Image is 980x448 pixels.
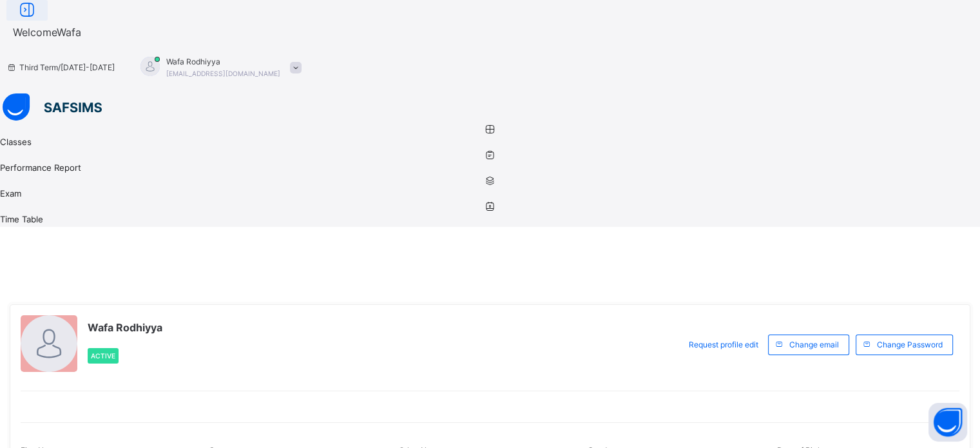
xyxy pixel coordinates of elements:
[928,403,967,442] button: Open asap
[689,339,758,351] span: Request profile edit
[128,56,308,79] div: WafaRodhiyya
[13,26,81,39] span: Welcome Wafa
[6,62,115,73] span: session/term information
[91,352,115,360] span: Active
[789,339,839,351] span: Change email
[166,56,280,68] span: Wafa Rodhiyya
[877,339,943,351] span: Change Password
[88,320,162,335] span: Wafa Rodhiyya
[3,93,102,121] img: safsims
[166,70,280,77] span: [EMAIL_ADDRESS][DOMAIN_NAME]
